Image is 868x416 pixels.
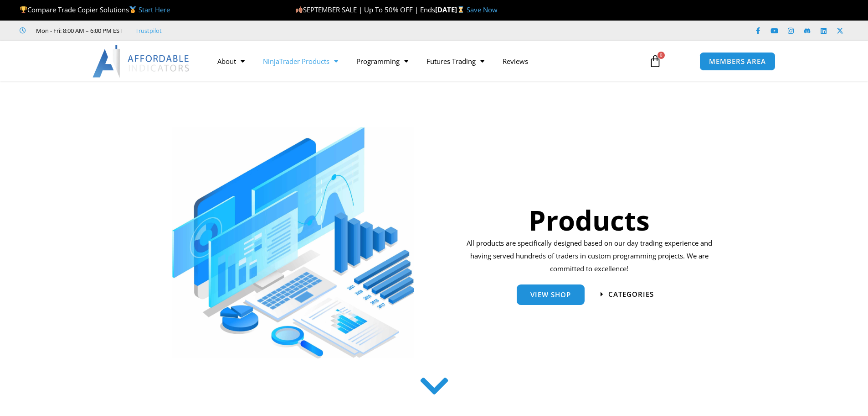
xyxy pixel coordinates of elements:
a: About [208,51,254,72]
a: NinjaTrader Products [254,51,347,72]
a: View Shop [517,284,585,305]
span: Compare Trade Copier Solutions [20,5,170,14]
span: SEPTEMBER SALE | Up To 50% OFF | Ends [295,5,435,14]
span: View Shop [530,291,571,298]
a: Programming [347,51,417,72]
a: MEMBERS AREA [699,52,776,71]
a: 0 [635,48,675,74]
img: 🍂 [296,6,303,13]
a: Trustpilot [135,25,162,36]
h1: Products [463,201,715,239]
p: All products are specifically designed based on our day trading experience and having served hund... [463,237,715,275]
img: LogoAI | Affordable Indicators – NinjaTrader [92,45,190,78]
a: Start Here [139,5,170,14]
strong: [DATE] [435,5,467,14]
img: ProductsSection scaled | Affordable Indicators – NinjaTrader [172,127,414,358]
img: 🥇 [129,6,136,13]
a: categories [601,291,654,298]
a: Save Now [467,5,498,14]
span: 0 [657,52,665,59]
a: Reviews [493,51,537,72]
img: ⌛ [457,6,464,13]
span: categories [608,291,654,298]
a: Futures Trading [417,51,493,72]
nav: Menu [208,51,638,72]
span: Mon - Fri: 8:00 AM – 6:00 PM EST [34,25,123,36]
img: 🏆 [20,6,27,13]
span: MEMBERS AREA [709,58,766,65]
